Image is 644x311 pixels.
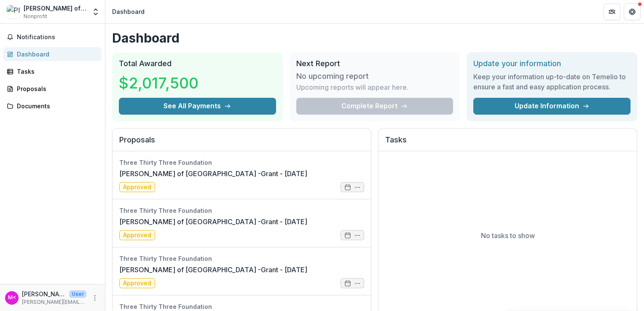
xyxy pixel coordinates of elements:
[7,5,20,19] img: Planned Parenthood of Northern New England
[296,82,408,92] p: Upcoming reports will appear here.
[3,82,102,96] a: Proposals
[296,72,369,81] h3: No upcoming report
[24,4,86,13] div: [PERSON_NAME] of [GEOGRAPHIC_DATA]
[17,67,95,76] div: Tasks
[473,59,631,68] h2: Update your information
[17,102,95,110] div: Documents
[112,7,145,16] div: Dashboard
[481,231,535,241] p: No tasks to show
[385,135,630,151] h2: Tasks
[90,293,100,303] button: More
[24,13,47,20] span: Nonprofit
[604,3,620,20] button: Partners
[119,217,307,227] a: [PERSON_NAME] of [GEOGRAPHIC_DATA] -Grant - [DATE]
[90,3,102,20] button: Open entity switcher
[119,59,276,68] h2: Total Awarded
[109,5,148,18] nav: breadcrumb
[3,30,102,44] button: Notifications
[119,135,364,151] h2: Proposals
[69,290,86,298] p: User
[17,34,98,41] span: Notifications
[3,99,102,113] a: Documents
[22,298,86,306] p: [PERSON_NAME][EMAIL_ADDRESS][PERSON_NAME][DOMAIN_NAME]
[119,169,307,179] a: [PERSON_NAME] of [GEOGRAPHIC_DATA] -Grant - [DATE]
[119,265,307,275] a: [PERSON_NAME] of [GEOGRAPHIC_DATA] -Grant - [DATE]
[473,98,631,115] a: Update Information
[17,50,95,59] div: Dashboard
[624,3,641,20] button: Get Help
[8,295,16,300] div: Meghan McGeary <meghan.mcgeary@ppnne.org>
[119,98,276,115] button: See All Payments
[3,47,102,61] a: Dashboard
[119,72,199,94] h3: $2,017,500
[112,30,637,46] h1: Dashboard
[22,290,66,298] p: [PERSON_NAME] <[PERSON_NAME][EMAIL_ADDRESS][PERSON_NAME][DOMAIN_NAME]>
[296,59,453,68] h2: Next Report
[3,64,102,78] a: Tasks
[17,84,95,93] div: Proposals
[473,72,631,92] h3: Keep your information up-to-date on Temelio to ensure a fast and easy application process.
